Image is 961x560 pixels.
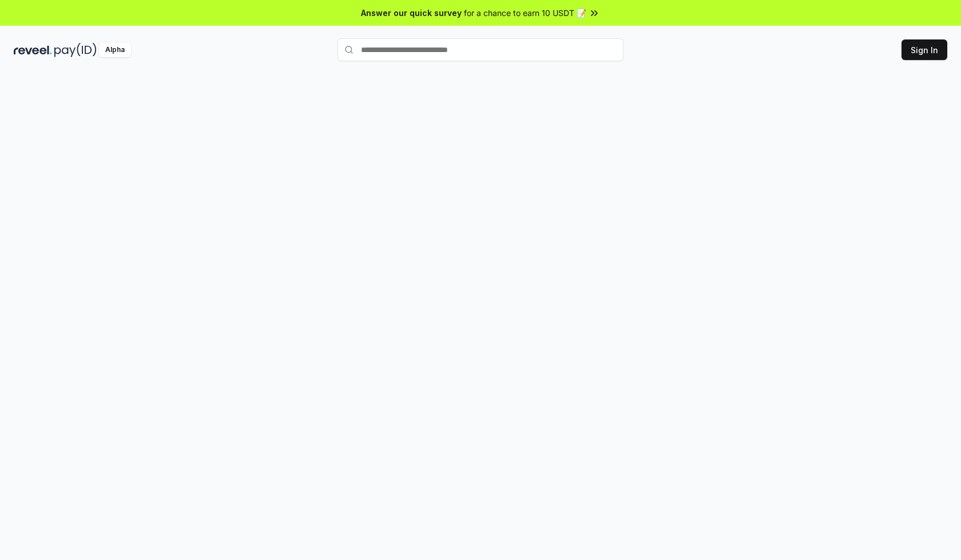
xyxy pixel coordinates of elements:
[464,7,586,19] span: for a chance to earn 10 USDT 📝
[14,43,52,57] img: reveel_dark
[902,39,947,60] button: Sign In
[361,7,462,19] span: Answer our quick survey
[99,43,131,57] div: Alpha
[54,43,97,57] img: pay_id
